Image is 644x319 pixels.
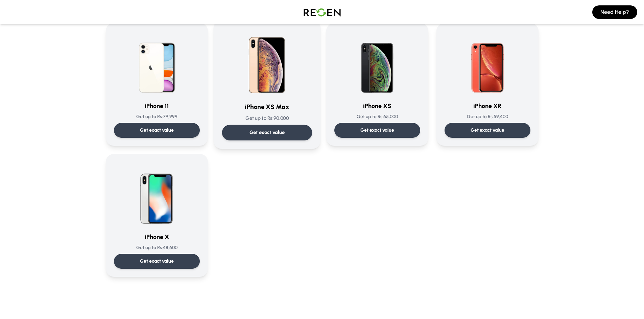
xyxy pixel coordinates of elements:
[334,113,420,120] p: Get up to Rs: 65,000
[445,101,530,111] h3: iPhone XR
[334,101,420,111] h3: iPhone XS
[124,31,189,96] img: iPhone 11
[299,3,346,22] img: Logo
[345,31,410,96] img: iPhone XS
[233,28,301,97] img: iPhone XS Max
[471,127,504,134] p: Get exact value
[114,113,200,120] p: Get up to Rs: 79,999
[140,258,174,265] p: Get exact value
[114,232,200,242] h3: iPhone X
[360,127,394,134] p: Get exact value
[249,129,285,136] p: Get exact value
[114,244,200,251] p: Get up to Rs: 48,600
[592,5,637,19] button: Need Help?
[124,162,189,227] img: iPhone X
[222,115,312,122] p: Get up to Rs: 90,000
[222,102,312,112] h3: iPhone XS Max
[455,31,520,96] img: iPhone XR
[140,127,174,134] p: Get exact value
[114,101,200,111] h3: iPhone 11
[445,113,530,120] p: Get up to Rs: 59,400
